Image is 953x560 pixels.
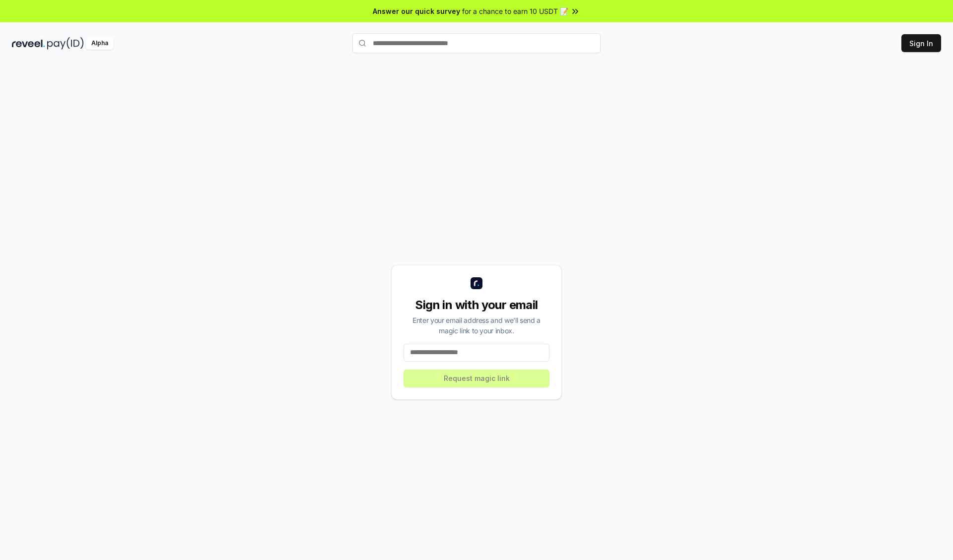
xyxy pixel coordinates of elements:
div: Enter your email address and we’ll send a magic link to your inbox. [404,315,549,336]
img: pay_id [47,37,84,50]
img: reveel_dark [12,37,45,50]
div: Sign in with your email [404,297,549,313]
div: Alpha [86,37,114,50]
span: Answer our quick survey [373,6,460,16]
button: Sign In [901,34,941,52]
span: for a chance to earn 10 USDT 📝 [462,6,568,16]
img: logo_small [471,277,482,289]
